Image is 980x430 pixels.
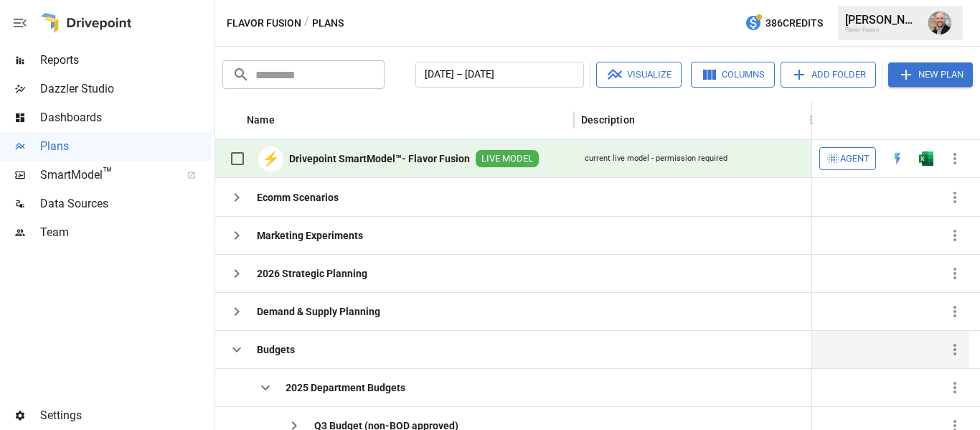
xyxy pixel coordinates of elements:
[276,110,296,130] button: Sort
[765,14,823,32] span: 386 Credits
[888,62,973,87] button: New Plan
[920,3,960,43] button: Dustin Jacobson
[289,151,470,166] b: Drivepoint SmartModel™- Flavor Fusion
[585,153,727,164] div: current live model - permission required
[40,138,212,155] span: Plans
[40,224,212,241] span: Team
[596,62,682,88] button: Visualize
[819,147,876,170] button: Agent
[928,11,951,34] img: Dustin Jacobson
[801,110,821,130] button: Description column menu
[636,110,656,130] button: Sort
[257,342,295,357] b: Budgets
[258,146,283,172] div: ⚡
[691,62,775,88] button: Columns
[890,151,905,166] img: quick-edit-flash.b8aec18c.svg
[247,114,275,126] div: Name
[949,110,969,130] button: Sort
[581,114,635,126] div: Description
[286,380,405,395] b: 2025 Department Budgets
[103,164,113,182] span: ™
[919,151,933,166] div: Open in Excel
[781,62,876,88] button: Add Folder
[257,266,367,281] b: 2026 Strategic Planning
[739,10,829,37] button: 386Credits
[304,14,309,32] div: /
[40,195,212,212] span: Data Sources
[40,109,212,126] span: Dashboards
[415,62,584,88] button: [DATE] – [DATE]
[40,167,171,184] span: SmartModel
[845,13,920,27] div: [PERSON_NAME]
[40,407,212,424] span: Settings
[890,151,905,166] div: Open in Quick Edit
[257,304,380,319] b: Demand & Supply Planning
[845,27,920,33] div: Flavor Fusion
[40,52,212,69] span: Reports
[257,228,363,243] b: Marketing Experiments
[227,14,301,32] button: Flavor Fusion
[257,190,339,205] b: Ecomm Scenarios
[40,80,212,98] span: Dazzler Studio
[919,151,933,166] img: excel-icon.76473adf.svg
[840,151,870,167] span: Agent
[476,152,539,166] span: LIVE MODEL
